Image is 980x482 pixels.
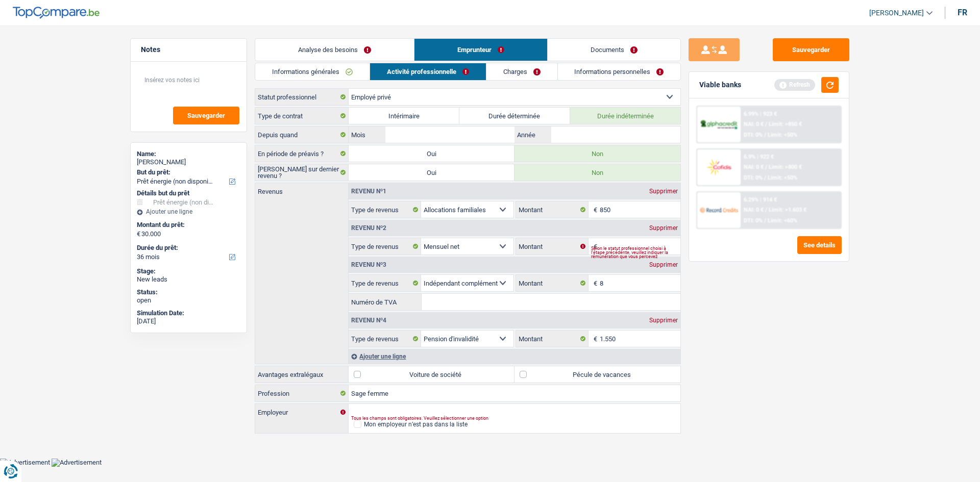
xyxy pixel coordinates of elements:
[349,225,389,231] div: Revenu nº2
[349,275,421,291] label: Type de revenus
[700,158,738,176] img: Cofidis
[349,294,422,310] label: Numéro de TVA
[349,366,514,383] label: Voiture de société
[349,349,680,364] div: Ajouter une ligne
[370,63,486,80] a: Activité professionnelle
[764,217,766,224] span: /
[647,262,680,268] div: Supprimer
[744,132,763,138] span: DTI: 0%
[647,225,680,231] div: Supprimer
[173,107,239,124] button: Sauvegarder
[349,331,421,347] label: Type de revenus
[744,121,764,128] span: NAI: 0 €
[768,217,797,224] span: Limit: <60%
[589,275,600,291] span: €
[744,174,763,181] span: DTI: 0%
[364,421,468,427] div: Mon employeur n’est pas dans la liste
[514,164,680,181] label: Non
[589,201,600,218] span: €
[137,150,240,158] div: Name:
[13,7,100,19] img: TopCompare Logo
[137,230,140,238] span: €
[137,168,238,176] label: But du prêt:
[137,267,240,275] div: Stage:
[548,39,680,61] a: Documents
[349,188,389,194] div: Revenu nº1
[137,221,238,229] label: Montant du prêt:
[137,317,240,325] div: [DATE]
[255,39,414,61] a: Analyse des besoins
[52,459,102,467] img: Advertisement
[869,9,924,17] span: [PERSON_NAME]
[349,164,514,181] label: Oui
[699,81,741,89] div: Viable banks
[414,39,547,61] a: Emprunteur
[647,188,680,194] div: Supprimer
[137,309,240,317] div: Simulation Date:
[351,416,646,420] div: Tous les champs sont obligatoires. Veuillez sélectionner une option
[764,132,766,138] span: /
[551,126,680,143] input: AAAA
[744,164,764,170] span: NAI: 0 €
[769,207,806,213] span: Limit: >1.603 €
[744,154,774,160] div: 6.9% | 922 €
[958,8,967,17] div: fr
[744,207,764,213] span: NAI: 0 €
[516,331,589,347] label: Montant
[187,112,225,119] span: Sauvegarder
[255,183,348,195] label: Revenus
[744,217,763,224] span: DTI: 0%
[137,244,238,252] label: Durée du prêt:
[349,145,514,162] label: Oui
[700,119,738,131] img: AlphaCredit
[764,174,766,181] span: /
[255,145,349,162] label: En période de préavis ?
[459,108,570,124] label: Durée déterminée
[570,108,681,124] label: Durée indéterminée
[137,288,240,296] div: Status:
[744,111,777,117] div: 6.99% | 923 €
[349,262,389,268] div: Revenu nº3
[516,201,589,218] label: Montant
[647,317,680,323] div: Supprimer
[255,164,349,181] label: [PERSON_NAME] sur dernier revenu ?
[769,164,802,170] span: Limit: >800 €
[349,238,421,255] label: Type de revenus
[255,89,349,105] label: Statut professionnel
[255,108,349,124] label: Type de contrat
[700,200,738,219] img: Record Credits
[768,132,797,138] span: Limit: <50%
[861,5,933,21] a: [PERSON_NAME]
[765,207,767,213] span: /
[137,158,240,166] div: [PERSON_NAME]
[255,385,349,401] label: Profession
[514,366,680,383] label: Pécule de vacances
[589,331,600,347] span: €
[137,275,240,284] div: New leads
[255,404,349,420] label: Employeur
[769,121,802,128] span: Limit: >850 €
[768,174,797,181] span: Limit: <50%
[349,317,389,323] div: Revenu nº4
[797,236,842,254] button: See details
[255,63,370,80] a: Informations générales
[591,250,681,255] div: Selon le statut professionnel choisi à l’étape précédente, veuillez indiquer la rémunération que ...
[255,126,349,143] label: Depuis quand
[137,208,240,215] div: Ajouter une ligne
[137,189,240,197] div: Détails but du prêt
[349,108,459,124] label: Intérimaire
[765,164,767,170] span: /
[516,275,589,291] label: Montant
[137,296,240,305] div: open
[589,238,600,255] span: €
[349,404,680,420] input: Cherchez votre employeur
[744,196,777,203] div: 6.29% | 914 €
[773,38,849,61] button: Sauvegarder
[385,126,514,143] input: MM
[516,238,589,255] label: Montant
[514,145,680,162] label: Non
[255,366,349,383] label: Avantages extralégaux
[141,45,236,54] h5: Notes
[486,63,557,80] a: Charges
[349,126,385,143] label: Mois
